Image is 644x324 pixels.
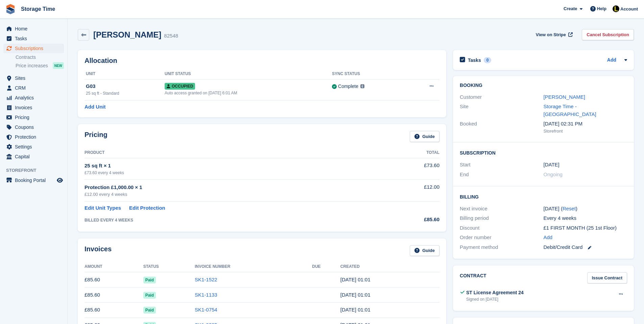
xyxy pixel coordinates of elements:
a: View on Stripe [533,29,574,40]
div: 82548 [164,32,178,40]
span: Coupons [15,122,55,132]
a: SK1-1522 [195,277,217,282]
div: [DATE] 02:31 PM [544,120,627,128]
span: Account [620,6,638,13]
td: £85.60 [85,272,143,287]
div: 0 [484,57,492,63]
img: stora-icon-8386f47178a22dfd0bd8f6a31ec36ba5ce8667c1dd55bd0f319d3a0aa187defe.svg [5,4,16,14]
a: menu [3,93,64,102]
a: menu [3,73,64,83]
span: Analytics [15,93,55,102]
a: Storage Time - [GEOGRAPHIC_DATA] [544,103,596,117]
a: Reset [563,206,576,211]
a: Guide [410,245,439,256]
time: 2025-08-14 00:01:03 UTC [340,277,371,282]
time: 2025-04-24 00:00:00 UTC [544,161,559,169]
a: menu [3,132,64,142]
div: [DATE] ( ) [544,205,627,213]
th: Unit [85,69,165,79]
a: Contracts [16,54,64,61]
a: SK1-1133 [195,292,217,298]
th: Total [382,147,439,158]
th: Due [312,261,340,272]
th: Status [143,261,195,272]
a: Add [544,234,553,241]
a: Price increases NEW [16,62,64,69]
a: Add Unit [85,103,105,111]
h2: Allocation [85,57,439,65]
a: Preview store [56,176,64,184]
a: menu [3,83,64,93]
a: menu [3,152,64,161]
span: Sites [15,73,55,83]
div: Every 4 weeks [544,214,627,222]
a: Edit Unit Types [85,204,121,212]
div: Start [460,161,543,169]
h2: Booking [460,83,627,88]
a: menu [3,142,64,152]
span: Protection [15,132,55,142]
h2: Tasks [468,57,481,63]
div: £73.60 every 4 weeks [85,170,382,176]
div: £12.00 every 4 weeks [85,191,382,198]
div: Order number [460,234,543,241]
a: Cancel Subscription [582,29,634,40]
div: Debit/Credit Card [544,244,627,251]
span: CRM [15,83,55,93]
img: Laaibah Sarwar [613,5,619,12]
div: £1 FIRST MONTH (25 1st Floor) [544,224,627,232]
td: £73.60 [382,158,439,179]
span: Invoices [15,103,55,112]
th: Unit Status [165,69,332,79]
a: SK1-0754 [195,307,217,313]
div: Discount [460,224,543,232]
h2: Pricing [85,131,108,142]
div: Site [460,103,543,118]
h2: Subscription [460,149,627,156]
span: Price increases [16,63,48,69]
div: Storefront [544,128,627,135]
span: Home [15,24,55,33]
a: Issue Contract [587,272,627,283]
span: Capital [15,152,55,161]
th: Created [340,261,439,272]
div: Customer [460,93,543,101]
div: Booked [460,120,543,134]
div: £85.60 [382,216,439,224]
div: Billing period [460,214,543,222]
h2: Billing [460,193,627,200]
a: Add [607,56,616,64]
a: menu [3,122,64,132]
span: Subscriptions [15,44,55,53]
a: menu [3,44,64,53]
th: Invoice Number [195,261,312,272]
td: £85.60 [85,302,143,318]
span: Create [564,5,577,12]
h2: Invoices [85,245,112,256]
a: Storage Time [18,3,58,15]
th: Product [85,147,382,158]
a: menu [3,176,64,185]
div: Auto access granted on [DATE] 6:01 AM [165,90,332,96]
span: Paid [143,277,156,283]
a: Guide [410,131,439,142]
div: 25 sq ft × 1 [85,162,382,170]
h2: [PERSON_NAME] [93,30,161,39]
span: Booking Portal [15,176,55,185]
div: ST License Agreement 24 [466,289,524,296]
td: £85.60 [85,287,143,303]
div: Next invoice [460,205,543,213]
div: G03 [86,83,165,90]
div: Protection £1,000.00 × 1 [85,184,382,191]
span: View on Stripe [536,31,566,38]
time: 2025-06-19 00:01:52 UTC [340,307,371,313]
h2: Contract [460,272,486,283]
div: Signed on [DATE] [466,296,524,302]
img: icon-info-grey-7440780725fd019a000dd9b08b2336e03edf1995a4989e88bcd33f0948082b44.svg [360,84,364,88]
span: Ongoing [544,171,563,177]
span: Pricing [15,113,55,122]
a: menu [3,34,64,43]
span: Help [597,5,606,12]
span: Paid [143,292,156,299]
div: 25 sq ft - Standard [86,90,165,96]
